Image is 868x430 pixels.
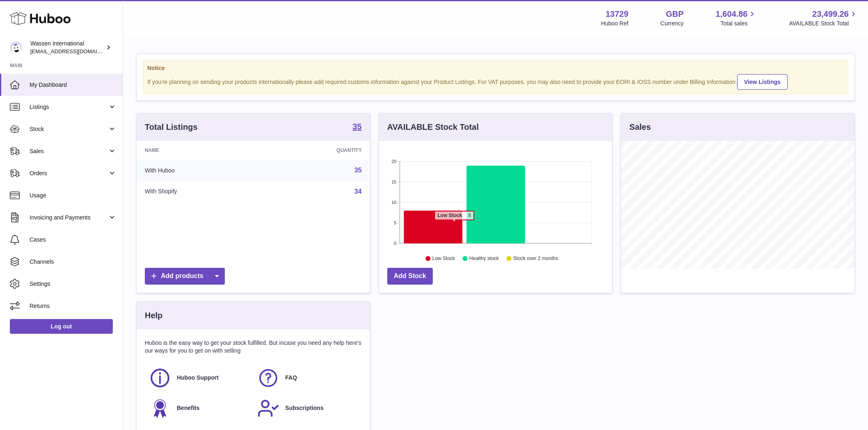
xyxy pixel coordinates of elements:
[432,256,455,262] text: Low Stock
[391,179,396,184] text: 15
[30,81,116,89] span: My Dashboard
[137,160,263,181] td: With Huboo
[716,9,757,27] a: 1,604.86 Total sales
[352,122,361,132] a: 35
[394,241,396,246] text: 0
[468,213,471,218] tspan: 8
[387,122,479,133] h3: AVAILABLE Stock Total
[257,397,357,419] a: Subscriptions
[177,374,219,382] span: Huboo Support
[469,256,499,262] text: Healthy stock
[149,397,249,419] a: Benefits
[605,9,628,20] strong: 13729
[354,167,362,174] a: 35
[789,20,858,27] span: AVAILABLE Stock Total
[30,302,116,310] span: Returns
[601,20,628,27] div: Huboo Ref
[145,310,162,321] h3: Help
[177,404,199,412] span: Benefits
[145,339,362,355] p: Huboo is the easy way to get your stock fulfilled. But incase you need any help here's our ways f...
[147,73,844,90] div: If you're planning on sending your products internationally please add required customs informati...
[30,48,121,54] span: [EMAIL_ADDRESS][DOMAIN_NAME]
[352,122,361,131] strong: 35
[716,9,748,20] span: 1,604.86
[285,404,323,412] span: Subscriptions
[629,122,651,133] h3: Sales
[354,188,362,195] a: 34
[30,236,116,244] span: Cases
[387,268,433,285] a: Add Stock
[391,159,396,164] text: 20
[812,9,849,20] span: 23,499.26
[30,258,116,266] span: Channels
[30,103,108,111] span: Listings
[137,141,263,160] th: Name
[10,319,113,334] a: Log out
[394,220,396,225] text: 5
[30,214,108,222] span: Invoicing and Payments
[30,147,108,155] span: Sales
[660,20,684,27] div: Currency
[137,181,263,202] td: With Shopify
[30,170,108,177] span: Orders
[391,200,396,205] text: 10
[285,374,297,382] span: FAQ
[30,40,104,55] div: Wassen International
[147,64,844,72] strong: Notice
[30,280,116,288] span: Settings
[30,192,116,199] span: Usage
[666,9,683,20] strong: GBP
[437,213,462,218] tspan: Low Stock
[513,256,558,262] text: Stock over 2 months
[257,367,357,389] a: FAQ
[263,141,370,160] th: Quantity
[145,268,225,285] a: Add products
[10,41,22,54] img: internationalsupplychain@wassen.com
[149,367,249,389] a: Huboo Support
[737,74,788,90] a: View Listings
[145,122,198,133] h3: Total Listings
[720,20,757,27] span: Total sales
[30,125,108,133] span: Stock
[789,9,858,27] a: 23,499.26 AVAILABLE Stock Total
